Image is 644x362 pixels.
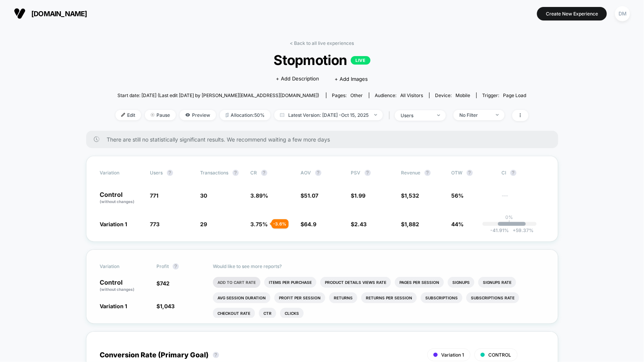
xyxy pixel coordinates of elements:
li: Add To Cart Rate [213,277,260,288]
img: rebalance [226,113,229,117]
div: users [401,113,432,118]
button: Create New Experience [537,7,607,20]
button: ? [233,170,239,176]
div: DM [615,6,630,21]
a: < Back to all live experiences [290,40,354,46]
span: CONTROL [489,352,511,358]
span: 1,532 [405,192,420,199]
span: 1.99 [355,192,366,199]
span: There are still no statistically significant results. We recommend waiting a few more days [107,136,543,143]
div: No Filter [459,112,490,118]
li: Profit Per Session [274,292,325,303]
span: Variation [100,263,143,270]
span: Transactions [201,170,229,176]
li: Items Per Purchase [264,277,316,288]
span: $ [156,303,175,309]
span: other [351,92,363,98]
li: Returns Per Session [361,292,417,303]
span: 3.75 % [251,221,268,227]
span: 771 [150,192,159,199]
span: + Add Description [276,75,319,83]
span: $ [156,280,170,287]
span: Variation [100,170,143,176]
span: Edit [116,110,141,120]
span: 44% [452,221,464,227]
li: Pages Per Session [395,277,444,288]
img: edit [121,113,125,117]
li: Avg Session Duration [213,292,270,303]
span: Page Load [503,92,527,98]
img: end [151,113,155,117]
div: Audience: [375,92,423,98]
li: Checkout Rate [213,308,255,319]
span: AOV [301,170,311,176]
button: ? [467,170,473,176]
p: LIVE [351,56,370,65]
div: Trigger: [483,92,527,98]
div: Pages: [332,92,363,98]
span: $ [301,192,319,199]
li: Signups Rate [478,277,516,288]
span: 56% [452,192,464,199]
span: 30 [201,192,207,199]
span: OTW [452,170,494,176]
img: end [437,114,440,116]
span: 64.9 [304,221,317,227]
span: CI [502,170,544,176]
span: Latest Version: [DATE] - Oct 15, 2025 [274,110,383,120]
span: $ [301,221,317,227]
span: 2.43 [355,221,367,227]
span: --- [502,193,544,205]
span: Variation 1 [442,352,464,358]
img: Visually logo [14,8,25,19]
button: ? [365,170,371,176]
span: [DOMAIN_NAME] [31,10,87,18]
li: Subscriptions [421,292,462,303]
span: $ [401,192,420,199]
span: (without changes) [100,287,135,292]
span: Pause [145,110,176,120]
span: users [150,170,163,176]
span: CR [251,170,257,176]
span: Preview [180,110,216,120]
span: Allocation: 50% [220,110,270,120]
span: + [513,227,516,233]
img: end [496,114,499,116]
span: Start date: [DATE] (Last edit [DATE] by [PERSON_NAME][EMAIL_ADDRESS][DOMAIN_NAME]) [117,92,319,98]
img: end [374,114,377,116]
span: Revenue [401,170,421,176]
p: Control [100,191,143,205]
span: $ [351,192,366,199]
li: Subscriptions Rate [466,292,519,303]
span: 1,043 [160,303,175,309]
span: 29 [201,221,207,227]
button: ? [213,352,219,358]
button: [DOMAIN_NAME] [12,7,90,20]
span: 3.89 % [251,192,268,199]
span: (without changes) [100,199,135,204]
p: | [509,220,510,226]
button: ? [261,170,267,176]
span: 59.37 % [509,227,534,233]
span: All Visitors [401,92,423,98]
span: Stopmotion [136,52,508,68]
li: Clicks [280,308,304,319]
p: Would like to see more reports? [213,263,544,269]
button: ? [425,170,431,176]
span: + Add Images [335,76,368,82]
p: Control [100,279,149,292]
span: PSV [351,170,361,176]
span: Device: [429,92,476,98]
span: $ [401,221,420,227]
span: Variation 1 [100,303,127,309]
p: 0% [506,214,513,220]
span: Profit [156,263,169,269]
button: ? [173,263,179,270]
span: mobile [456,92,471,98]
span: $ [351,221,367,227]
span: 773 [150,221,160,227]
span: 742 [160,280,170,287]
img: calendar [280,113,284,117]
li: Product Details Views Rate [320,277,391,288]
span: 51.07 [304,192,319,199]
